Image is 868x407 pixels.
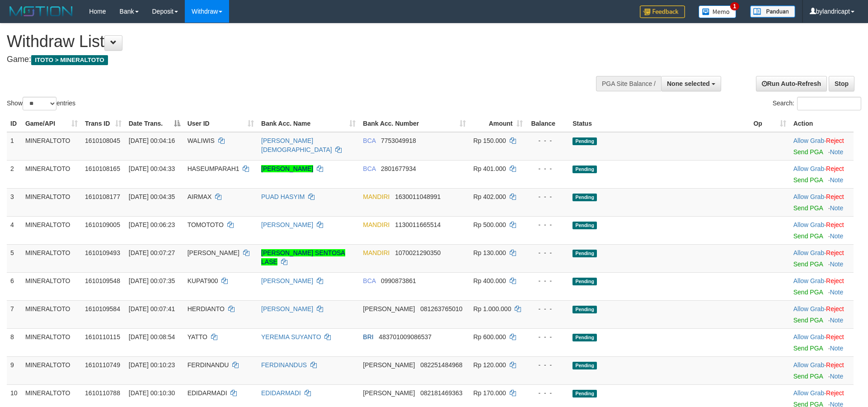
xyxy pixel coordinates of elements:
[85,193,120,200] span: 1610108177
[793,373,823,380] a: Send PGA
[7,328,22,356] td: 8
[530,388,566,398] div: - - -
[7,33,570,51] h1: Withdraw List
[22,244,81,272] td: MINERALTOTO
[793,317,823,324] a: Send PGA
[473,361,506,369] span: Rp 120.000
[826,361,844,369] a: Reject
[572,362,597,369] span: Pending
[830,204,844,212] a: Note
[261,165,313,172] a: [PERSON_NAME]
[793,389,824,397] a: Allow Grab
[793,260,823,268] a: Send PGA
[773,97,861,110] label: Search:
[790,356,854,384] td: ·
[420,389,462,397] span: Copy 082181469363 to clipboard
[85,249,120,256] span: 1610109493
[363,389,415,397] span: [PERSON_NAME]
[85,137,120,144] span: 1610108045
[793,389,826,397] span: ·
[826,305,844,312] a: Reject
[363,277,375,284] span: BCA
[125,115,184,132] th: Date Trans.: activate to sort column descending
[830,260,844,268] a: Note
[793,305,824,312] a: Allow Grab
[22,160,81,188] td: MINERALTOTO
[7,160,22,188] td: 2
[793,221,826,228] span: ·
[530,360,566,369] div: - - -
[261,137,332,153] a: [PERSON_NAME][DEMOGRAPHIC_DATA]
[22,356,81,384] td: MINERALTOTO
[826,137,844,144] a: Reject
[379,333,432,341] span: Copy 483701009086537 to clipboard
[381,165,416,172] span: Copy 2801677934 to clipboard
[129,137,175,144] span: [DATE] 00:04:16
[756,76,827,91] a: Run Auto-Refresh
[530,192,566,201] div: - - -
[793,165,826,172] span: ·
[22,300,81,328] td: MINERALTOTO
[85,165,120,172] span: 1610108165
[572,137,597,145] span: Pending
[129,389,175,397] span: [DATE] 00:10:30
[31,55,108,65] span: ITOTO > MINERALTOTO
[81,115,125,132] th: Trans ID: activate to sort column ascending
[750,5,795,18] img: panduan.png
[188,137,215,144] span: WALIWIS
[790,272,854,300] td: ·
[23,97,56,110] select: Showentries
[793,221,824,228] a: Allow Grab
[188,221,224,228] span: TOMOTOTO
[790,328,854,356] td: ·
[793,249,826,256] span: ·
[793,361,826,369] span: ·
[826,193,844,200] a: Reject
[572,194,597,201] span: Pending
[790,216,854,244] td: ·
[793,277,826,284] span: ·
[793,137,826,144] span: ·
[572,390,597,398] span: Pending
[363,221,389,228] span: MANDIRI
[793,333,824,341] a: Allow Grab
[7,356,22,384] td: 9
[572,222,597,229] span: Pending
[793,193,826,200] span: ·
[530,248,566,257] div: - - -
[572,166,597,173] span: Pending
[797,97,861,110] input: Search:
[793,277,824,284] a: Allow Grab
[7,97,75,110] label: Show entries
[420,361,462,369] span: Copy 082251484968 to clipboard
[826,221,844,228] a: Reject
[793,345,823,352] a: Send PGA
[530,332,566,341] div: - - -
[572,250,597,257] span: Pending
[420,305,462,312] span: Copy 081263765010 to clipboard
[7,132,22,161] td: 1
[7,216,22,244] td: 4
[730,2,740,10] span: 1
[363,165,375,172] span: BCA
[363,361,415,369] span: [PERSON_NAME]
[7,272,22,300] td: 6
[129,305,175,312] span: [DATE] 00:07:41
[473,389,506,397] span: Rp 170.000
[793,232,823,240] a: Send PGA
[22,328,81,356] td: MINERALTOTO
[188,249,239,256] span: [PERSON_NAME]
[85,277,120,284] span: 1610109548
[363,249,389,256] span: MANDIRI
[826,389,844,397] a: Reject
[473,305,511,312] span: Rp 1.000.000
[188,389,227,397] span: EDIDARMADI
[363,137,375,144] span: BCA
[129,361,175,369] span: [DATE] 00:10:23
[129,221,175,228] span: [DATE] 00:06:23
[258,115,359,132] th: Bank Acc. Name: activate to sort column ascending
[188,277,218,284] span: KUPAT900
[530,136,566,145] div: - - -
[188,165,239,172] span: HASEUMPARAH1
[661,76,721,91] button: None selected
